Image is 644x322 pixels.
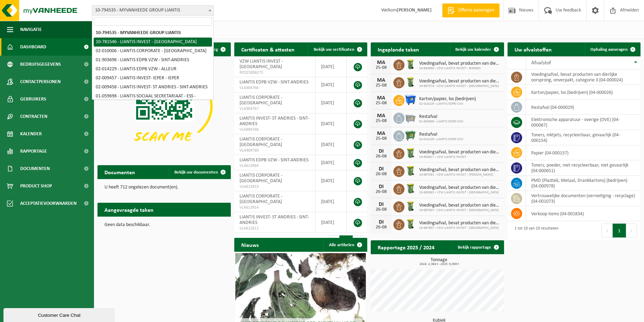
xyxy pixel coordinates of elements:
[20,125,42,143] span: Kalender
[94,38,212,47] li: 10-781546 - LIANTIS INVEST - [GEOGRAPHIC_DATA]
[316,170,347,191] td: [DATE]
[511,223,558,238] div: 1 tot 10 van 10 resultaten
[374,202,388,207] div: DI
[374,190,388,194] div: 26-08
[419,173,501,177] span: 10-967091 - VZW LIANTIS INVEST - [PERSON_NAME]
[308,42,367,56] a: Bekijk uw certificaten
[92,5,214,16] span: 10-794535 - MYVANHEEDE GROUP LIANTIS
[374,113,388,119] div: MA
[374,166,388,172] div: DI
[526,160,641,176] td: toners, poeder, niet-recycleerbaar, niet gevaarlijk (04-000651)
[94,65,212,74] li: 02-014229 - LIANTIS EDPB VZW - ALLEUR
[94,29,212,38] li: 10-794535 - MYVANHEEDE GROUP LIANTIS
[239,127,311,132] span: VLA904768
[97,165,142,179] h2: Documenten
[374,154,388,159] div: 26-08
[239,95,282,106] span: LIANTIS CORPORATE - [GEOGRAPHIC_DATA]
[526,206,641,221] td: verkoop items (04-001834)
[374,119,388,123] div: 25-08
[526,176,641,191] td: PMD (Plastiek, Metaal, Drankkartons) (bedrijven) (04-000978)
[374,258,504,266] h3: Tonnage
[20,143,47,160] span: Rapportage
[374,172,388,177] div: 26-08
[239,106,311,112] span: VLA904767
[405,200,416,212] img: WB-0140-HPE-GN-50
[419,150,501,155] span: Voedingsafval, bevat producten van dierlijke oorsprong, onverpakt, categorie 3
[3,307,116,322] iframe: chat widget
[316,155,347,170] td: [DATE]
[374,131,388,136] div: MA
[419,120,463,124] span: 01-903698 - LIANTIS EDPB VZW
[239,163,311,169] span: VLA613964
[419,203,501,208] span: Voedingsafval, bevat producten van dierlijke oorsprong, onverpakt, categorie 3
[526,130,641,145] td: toners, inktjets, recycleerbaar, gevaarlijk (04-000154)
[397,8,432,13] strong: [PERSON_NAME]
[419,185,501,191] span: Voedingsafval, bevat producten van dierlijke oorsprong, onverpakt, categorie 3
[104,223,224,227] p: Geen data beschikbaar.
[526,145,641,160] td: papier (04-000157)
[405,58,416,70] img: WB-0140-HPE-GN-50
[419,191,501,195] span: 10-983893 - VZW LIANTIS INVEST - [GEOGRAPHIC_DATA]
[526,70,641,85] td: voedingsafval, bevat producten van dierlijke oorsprong, onverpakt, categorie 3 (04-000024)
[419,61,501,66] span: Voedingsafval, bevat producten van dierlijke oorsprong, onverpakt, categorie 3
[104,185,224,190] p: U heeft 712 ongelezen document(en).
[531,60,551,66] span: Afvalstof
[20,177,52,195] span: Product Shop
[613,224,626,238] button: 1
[602,224,613,238] button: Previous
[20,73,61,90] span: Contactpersonen
[626,224,637,238] button: Next
[20,56,61,73] span: Bedrijfsgegevens
[374,95,388,101] div: MA
[239,205,311,210] span: VLA613914
[20,90,46,108] span: Gebruikers
[239,158,308,163] span: LIANTIS EDPB VZW - SINT-ANDRIES
[419,167,501,173] span: Voedingsafval, bevat producten van dierlijke oorsprong, onverpakt, categorie 3
[450,42,503,56] a: Bekijk uw kalender
[405,112,416,123] img: WB-2500-GAL-GY-01
[419,208,501,212] span: 10-987607 - VZW LIANTIS INVEST - [GEOGRAPHIC_DATA]
[452,240,503,254] a: Bekijk rapportage
[316,56,347,77] td: [DATE]
[239,173,282,184] span: LIANTIS CORPORATE - [GEOGRAPHIC_DATA]
[419,102,476,106] span: 02-014229 - LIANTIS EDPB VZW
[419,84,501,88] span: 10-987574 - VZW LIANTIS INVEST - [GEOGRAPHIC_DATA]
[234,42,301,56] h2: Certificaten & attesten
[419,226,501,230] span: 10-987607 - VZW LIANTIS INVEST - [GEOGRAPHIC_DATA]
[316,92,347,113] td: [DATE]
[94,92,212,106] li: 01-059698 - LIANTIS SOCIAAL SECRETARIAAT - ESS - ROESELARE
[371,240,441,254] h2: Rapportage 2025 / 2024
[239,137,282,147] span: LIANTIS CORPORATE - [GEOGRAPHIC_DATA]
[20,38,46,56] span: Dashboard
[239,85,311,91] span: VLA904766
[316,212,347,233] td: [DATE]
[455,47,491,52] span: Bekijk uw kalender
[405,147,416,159] img: WB-0240-HPE-GN-50
[419,96,476,102] span: Karton/papier, los (bedrijven)
[405,183,416,194] img: WB-0240-HPE-GN-50
[316,77,347,92] td: [DATE]
[239,59,283,70] span: VZW LIANTIS INVEST - [GEOGRAPHIC_DATA]
[405,129,416,141] img: WB-0660-HPE-GN-01
[239,184,311,190] span: VLA613913
[374,78,388,83] div: MA
[442,3,500,17] a: Offerte aanvragen
[374,65,388,70] div: 25-08
[508,42,559,56] h2: Uw afvalstoffen
[239,116,309,127] span: LIANTIS INVEST- ST ANDRIES - SINT-ANDRIES
[174,170,218,175] span: Bekijk uw documenten
[94,47,212,56] li: 02-010006 - LIANTIS CORPORATE - [GEOGRAPHIC_DATA]
[94,56,212,65] li: 01-903698 - LIANTIS EDPB VZW - SINT-ANDRIES
[419,66,501,71] span: 10-983889 - VZW LIANTIS INVEST - BIERGES
[419,155,501,159] span: 10-904817 - VZW LIANTIS INVEST
[20,108,47,125] span: Contracten
[419,137,463,142] span: 02-014229 - LIANTIS EDPB VZW
[234,238,266,251] h2: Nieuws
[419,132,463,137] span: Restafval
[374,184,388,190] div: DI
[456,7,496,14] span: Offerte aanvragen
[374,83,388,88] div: 25-08
[239,70,311,75] span: RED25006275
[405,165,416,177] img: WB-0240-HPE-GN-50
